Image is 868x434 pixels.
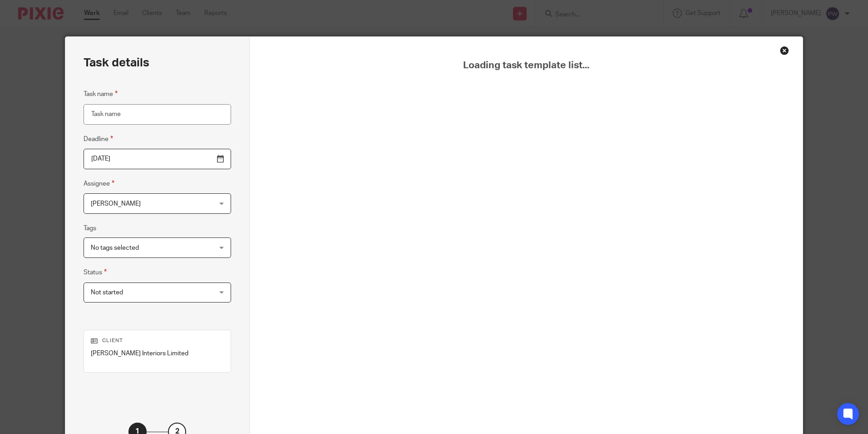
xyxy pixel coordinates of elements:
p: [PERSON_NAME] Interiors Limited [91,349,224,358]
h2: Task details [84,55,149,71]
span: Not started [91,289,123,296]
label: Status [84,267,107,278]
span: [PERSON_NAME] [91,201,141,207]
label: Deadline [84,134,113,144]
div: Close this dialog window [780,46,789,55]
label: Assignee [84,178,114,189]
input: Pick a date [84,149,231,169]
input: Task name [84,104,231,125]
label: Task name [84,89,118,99]
span: No tags selected [91,245,139,251]
p: Client [91,337,224,344]
span: Loading task template list... [272,60,779,71]
label: Tags [84,224,96,233]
